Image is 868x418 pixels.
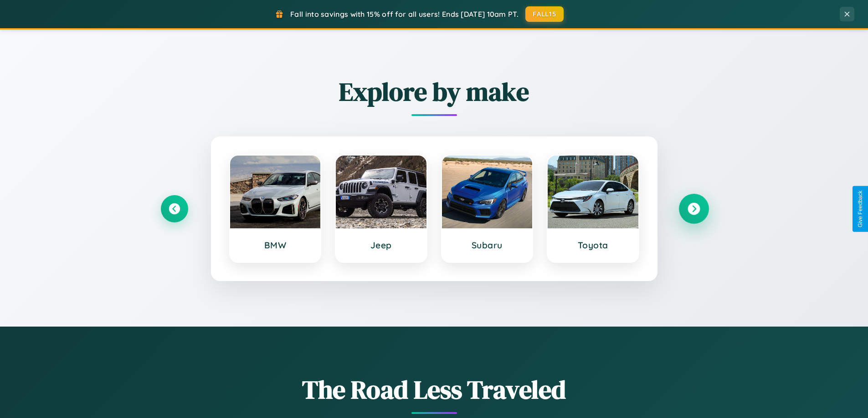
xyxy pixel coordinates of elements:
[345,240,417,251] h3: Jeep
[161,74,708,109] h2: Explore by make
[525,6,564,22] button: FALL15
[161,372,708,407] h1: The Road Less Traveled
[557,240,629,251] h3: Toyota
[239,240,312,251] h3: BMW
[857,191,863,227] div: Give Feedback
[290,10,519,19] span: Fall into savings with 15% off for all users! Ends [DATE] 10am PT.
[451,240,524,251] h3: Subaru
